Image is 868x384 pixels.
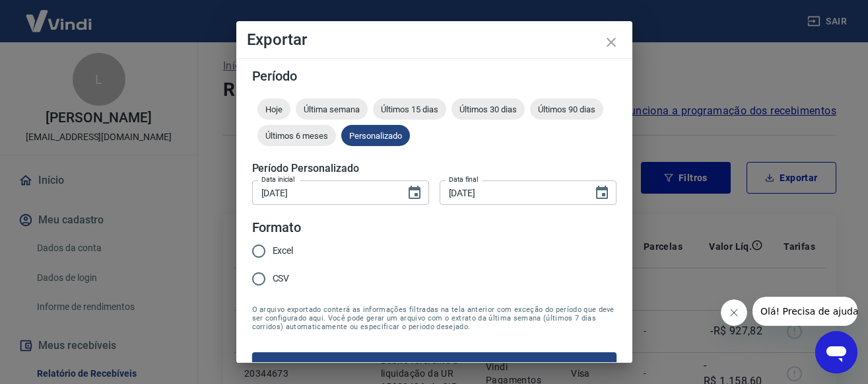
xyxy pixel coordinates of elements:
[451,98,525,120] div: Últimos 30 dias
[247,32,622,48] h4: Exportar
[815,331,857,373] iframe: Botão para abrir a janela de mensagens
[252,218,302,237] legend: Formato
[341,131,410,141] span: Personalizado
[449,174,479,184] label: Data final
[530,104,603,114] span: Últimos 90 dias
[589,180,615,206] button: Choose date, selected date is 20 de ago de 2025
[252,162,617,175] h5: Período Personalizado
[257,98,290,120] div: Hoje
[296,104,368,114] span: Última semana
[257,131,336,141] span: Últimos 6 meses
[373,98,446,120] div: Últimos 15 dias
[252,305,617,331] span: O arquivo exportado conterá as informações filtradas na tela anterior com exceção do período que ...
[440,180,584,205] input: DD/MM/YYYY
[252,180,396,205] input: DD/MM/YYYY
[341,125,410,146] div: Personalizado
[261,174,295,184] label: Data inicial
[8,9,111,20] span: Olá! Precisa de ajuda?
[296,98,368,120] div: Última semana
[273,272,290,286] span: CSV
[257,104,290,114] span: Hoje
[530,98,603,120] div: Últimos 90 dias
[252,69,617,83] h5: Período
[401,180,428,206] button: Choose date, selected date is 20 de ago de 2025
[273,244,294,258] span: Excel
[721,299,747,326] iframe: Fechar mensagem
[451,104,525,114] span: Últimos 30 dias
[257,125,336,146] div: Últimos 6 meses
[595,26,627,58] button: close
[373,104,446,114] span: Últimos 15 dias
[752,297,857,326] iframe: Mensagem da empresa
[252,352,617,380] button: Exportar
